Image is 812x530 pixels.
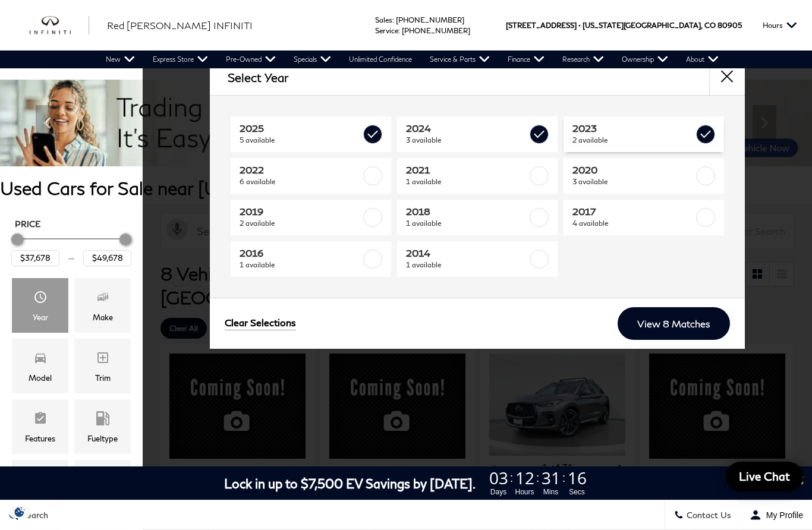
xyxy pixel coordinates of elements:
[562,469,566,487] span: :
[231,241,391,277] a: 20161 available
[74,399,131,454] div: FueltypeFueltype
[95,371,111,384] div: Trim
[144,51,217,68] a: Express Store
[392,15,394,24] span: :
[684,510,731,520] span: Contact Us
[231,116,391,152] a: 20255 available
[30,16,89,35] a: infiniti
[74,339,131,393] div: TrimTrim
[397,116,558,152] a: 20243 available
[406,164,527,176] span: 2021
[29,371,52,384] div: Model
[406,122,527,134] span: 2024
[240,206,361,217] span: 2019
[540,487,562,497] span: Mins
[87,432,118,445] div: Fueltype
[397,158,558,194] a: 20211 available
[406,217,527,229] span: 1 available
[12,460,68,515] div: TransmissionTransmission
[33,408,48,432] span: Features
[33,311,48,324] div: Year
[572,134,694,146] span: 2 available
[12,339,68,393] div: ModelModel
[240,134,361,146] span: 5 available
[83,250,131,266] input: Maximum
[74,460,131,515] div: MileageMileage
[566,487,588,497] span: Secs
[11,234,23,245] div: Minimum Price
[97,51,728,68] nav: Main Navigation
[6,506,33,518] section: Click to Open Cookie Consent Modal
[74,278,131,333] div: MakeMake
[499,51,553,68] a: Finance
[421,51,499,68] a: Service & Parts
[97,51,144,68] a: New
[231,158,391,194] a: 20226 available
[107,18,253,33] a: Red [PERSON_NAME] INFINITI
[564,116,724,152] a: 20232 available
[240,176,361,188] span: 6 available
[510,469,514,487] span: :
[741,500,812,530] button: Open user profile menu
[375,26,398,35] span: Service
[487,487,510,497] span: Days
[506,21,742,30] a: [STREET_ADDRESS] • [US_STATE][GEOGRAPHIC_DATA], CO 80905
[93,311,113,324] div: Make
[572,217,694,229] span: 4 available
[677,51,728,68] a: About
[240,217,361,229] span: 2 available
[726,462,803,491] a: Live Chat
[398,26,400,35] span: :
[340,51,421,68] a: Unlimited Confidence
[487,469,510,486] span: 03
[406,247,527,259] span: 2014
[618,307,730,340] a: View 8 Matches
[536,469,540,487] span: :
[240,164,361,176] span: 2022
[566,469,588,486] span: 16
[119,234,131,245] div: Maximum Price
[225,317,296,331] a: Clear Selections
[231,200,391,235] a: 20192 available
[107,20,253,31] span: Red [PERSON_NAME] INFINITI
[240,247,361,259] span: 2016
[406,206,527,217] span: 2018
[540,469,562,486] span: 31
[25,432,55,445] div: Features
[96,348,110,371] span: Trim
[96,287,110,311] span: Make
[406,176,527,188] span: 1 available
[572,176,694,188] span: 3 available
[709,59,745,95] button: close
[564,200,724,235] a: 20174 available
[217,51,285,68] a: Pre-Owned
[402,26,470,35] a: [PHONE_NUMBER]
[406,259,527,271] span: 1 available
[572,164,694,176] span: 2020
[96,408,110,432] span: Fueltype
[240,259,361,271] span: 1 available
[18,510,48,520] span: Search
[406,134,527,146] span: 3 available
[33,287,48,311] span: Year
[572,206,694,217] span: 2017
[11,229,131,266] div: Price
[553,51,613,68] a: Research
[514,487,536,497] span: Hours
[12,278,68,333] div: YearYear
[375,15,392,24] span: Sales
[613,51,677,68] a: Ownership
[36,105,59,141] div: Previous
[12,399,68,454] div: FeaturesFeatures
[224,476,476,491] span: Lock in up to $7,500 EV Savings by [DATE].
[564,158,724,194] a: 20203 available
[285,51,340,68] a: Specials
[396,15,464,24] a: [PHONE_NUMBER]
[30,16,89,35] img: INFINITI
[228,71,288,84] h2: Select Year
[15,219,128,229] h5: Price
[397,241,558,277] a: 20141 available
[240,122,361,134] span: 2025
[761,510,803,520] span: My Profile
[397,200,558,235] a: 20181 available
